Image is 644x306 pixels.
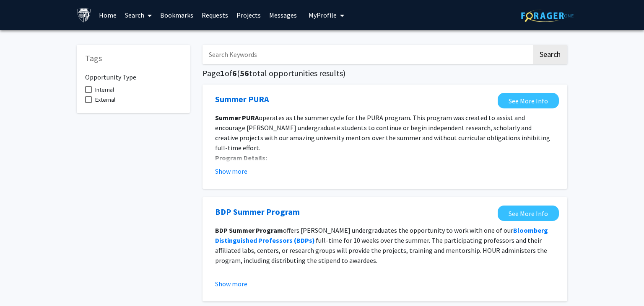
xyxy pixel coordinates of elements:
[95,0,121,30] a: Home
[232,0,265,30] a: Projects
[85,53,182,63] h5: Tags
[240,68,249,78] span: 56
[215,225,555,265] p: offers [PERSON_NAME] undergraduates the opportunity to work with one of our full-time for 10 week...
[156,0,197,30] a: Bookmarks
[215,113,550,152] span: operates as the summer cycle for the PURA program. This program was created to assist and encoura...
[232,68,237,78] span: 6
[533,45,567,64] button: Search
[265,0,301,30] a: Messages
[95,95,115,105] span: External
[95,85,114,95] span: Internal
[498,93,559,108] a: Opens in a new tab
[215,279,247,289] button: Show more
[121,0,156,30] a: Search
[203,45,532,64] input: Search Keywords
[203,68,567,78] h5: Page of ( total opportunities results)
[498,206,559,221] a: Opens in a new tab
[215,93,269,105] a: Opens in a new tab
[6,268,36,300] iframe: Chat
[77,8,91,23] img: Johns Hopkins University Logo
[197,0,232,30] a: Requests
[215,206,300,218] a: Opens in a new tab
[215,226,283,234] strong: BDP Summer Program
[215,113,259,122] strong: Summer PURA
[309,11,337,19] span: My Profile
[215,166,247,176] button: Show more
[85,67,182,81] h6: Opportunity Type
[215,154,267,162] strong: Program Details:
[220,68,225,78] span: 1
[521,9,574,22] img: ForagerOne Logo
